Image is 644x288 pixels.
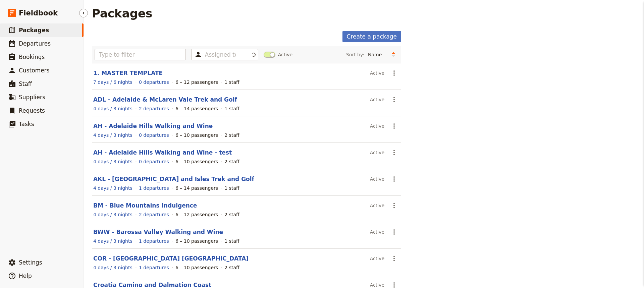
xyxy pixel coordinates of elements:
[224,238,239,244] div: 1 staff
[93,149,232,156] a: AH - Adelaide Hills Walking and Wine - test
[93,158,132,165] a: View the itinerary for this package
[388,67,400,79] button: Actions
[139,185,169,191] a: View the departures for this package
[93,265,132,270] span: 4 days / 3 nights
[175,158,218,165] div: 6 – 10 passengers
[175,211,218,218] div: 6 – 12 passengers
[139,132,169,138] a: View the departures for this package
[388,173,400,185] button: Actions
[19,8,58,18] span: Fieldbook
[93,159,132,164] span: 4 days / 3 nights
[175,238,218,244] div: 6 – 10 passengers
[370,147,384,158] div: Active
[388,226,400,238] button: Actions
[93,106,132,111] span: 4 days / 3 nights
[139,211,169,218] a: View the departures for this package
[205,51,236,59] input: Assigned to
[93,105,132,112] a: View the itinerary for this package
[388,147,400,158] button: Actions
[19,121,34,127] span: Tasks
[95,49,186,60] input: Type to filter
[93,212,132,217] span: 4 days / 3 nights
[370,94,384,105] div: Active
[346,51,364,58] span: Sort by:
[19,273,32,279] span: Help
[139,264,169,271] a: View the departures for this package
[93,264,132,271] a: View the itinerary for this package
[139,238,169,244] a: View the departures for this package
[139,79,169,85] a: View the departures for this package
[19,27,49,34] span: Packages
[19,54,45,60] span: Bookings
[224,185,239,191] div: 1 staff
[388,120,400,132] button: Actions
[93,238,132,244] span: 4 days / 3 nights
[19,94,45,101] span: Suppliers
[370,173,384,185] div: Active
[278,51,292,58] span: Active
[224,79,239,85] div: 1 staff
[370,226,384,238] div: Active
[224,105,239,112] div: 1 staff
[93,255,249,262] a: COR - [GEOGRAPHIC_DATA] [GEOGRAPHIC_DATA]
[224,132,239,138] div: 2 staff
[365,50,388,60] select: Sort by:
[93,211,132,218] a: View the itinerary for this package
[370,253,384,264] div: Active
[93,185,132,191] a: View the itinerary for this package
[79,9,88,17] button: Hide menu
[93,79,132,85] span: 7 days / 6 nights
[370,67,384,79] div: Active
[175,79,218,85] div: 6 – 12 passengers
[93,229,223,235] a: BWW - Barossa Valley Walking and Wine
[224,158,239,165] div: 2 staff
[93,202,197,209] a: BM - Blue Mountains Indulgence
[19,80,32,87] span: Staff
[93,123,213,129] a: AH - Adelaide Hills Walking and Wine
[19,40,51,47] span: Departures
[224,211,239,218] div: 2 staff
[370,120,384,132] div: Active
[93,70,163,76] a: 1. MASTER TEMPLATE
[175,132,218,138] div: 6 – 10 passengers
[175,105,218,112] div: 6 – 14 passengers
[175,185,218,191] div: 6 – 14 passengers
[19,259,42,266] span: Settings
[19,107,45,114] span: Requests
[93,79,132,85] a: View the itinerary for this package
[388,50,398,60] button: Change sort direction
[342,31,401,42] a: Create a package
[93,185,132,191] span: 4 days / 3 nights
[92,7,152,20] h1: Packages
[93,132,132,138] a: View the itinerary for this package
[175,264,218,271] div: 6 – 10 passengers
[19,67,49,74] span: Customers
[93,238,132,244] a: View the itinerary for this package
[388,200,400,211] button: Actions
[388,94,400,105] button: Actions
[370,200,384,211] div: Active
[224,264,239,271] div: 2 staff
[139,105,169,112] a: View the departures for this package
[388,253,400,264] button: Actions
[93,96,237,103] a: ADL - Adelaide & McLaren Vale Trek and Golf
[93,132,132,138] span: 4 days / 3 nights
[93,176,254,182] a: AKL - [GEOGRAPHIC_DATA] and Isles Trek and Golf
[139,158,169,165] a: View the departures for this package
